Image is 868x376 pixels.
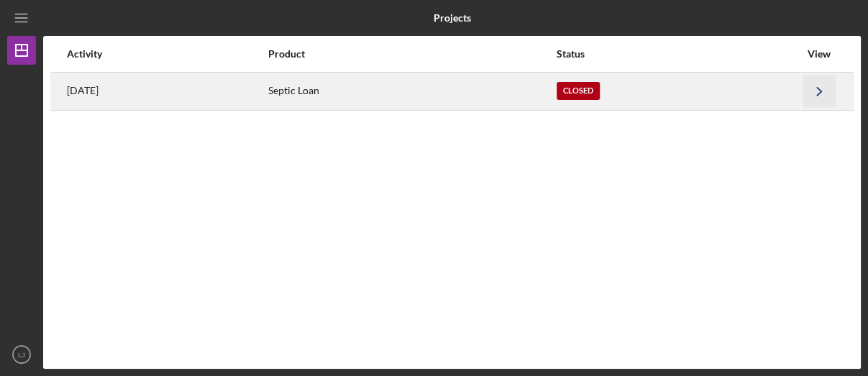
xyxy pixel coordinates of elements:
[7,340,36,369] button: LJ
[268,48,555,60] div: Product
[18,351,25,359] text: LJ
[67,85,99,96] time: 2025-06-04 17:15
[557,48,800,60] div: Status
[434,12,471,24] b: Projects
[268,73,555,109] div: Septic Loan
[801,48,837,60] div: View
[557,82,600,100] div: Closed
[67,48,267,60] div: Activity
